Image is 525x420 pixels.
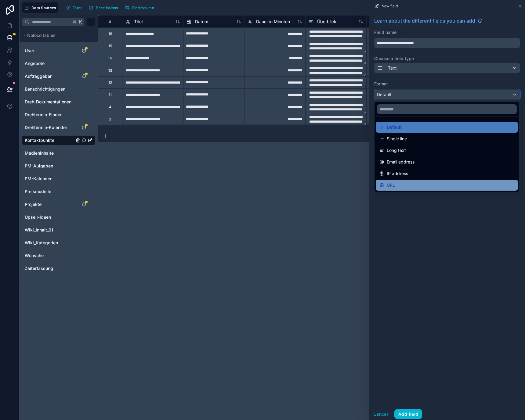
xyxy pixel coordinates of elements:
[25,163,74,169] a: PM-Aufgaben
[25,188,51,195] span: Preismodelle
[25,176,74,182] a: PM-Kalender
[109,92,112,97] div: 11
[25,253,74,259] a: Wünsche
[25,176,52,182] span: PM-Kalender
[103,19,118,24] div: #
[63,3,84,12] button: Filter
[22,148,95,158] div: Medieninhalte
[25,201,74,207] a: Projekte
[387,181,395,189] span: URL
[22,71,95,81] div: Auftraggeber
[123,3,156,12] button: Find column
[387,124,402,131] span: Default
[25,86,74,92] a: Benachrichtigungen
[25,137,74,143] a: Kontaktpunkte
[22,264,95,273] div: Zeiterfassung
[134,19,143,25] span: Titel
[25,112,74,118] a: Drehtermin-Finder
[31,5,56,10] span: Data Sources
[387,170,408,177] span: IP address
[108,31,112,36] div: 16
[25,201,42,207] span: Projekte
[22,123,95,132] div: Drehtermin-Kalender
[86,3,122,12] a: Permissions
[25,253,44,259] span: Wünsche
[109,105,111,109] div: 4
[22,135,95,145] div: Kontaktpunkte
[22,212,95,222] div: Upsell-Ideen
[195,19,208,25] span: Datum
[108,80,112,85] div: 12
[27,32,56,38] span: Noloco tables
[25,60,74,66] a: Angebote
[22,187,95,196] div: Preismodelle
[22,97,95,107] div: Dreh-Dokumentationen
[22,46,95,56] div: User
[109,117,111,122] div: 3
[25,112,62,118] span: Drehtermin-Finder
[22,238,95,248] div: Wiki_Kategorien
[387,135,407,142] span: Single line
[25,99,71,105] span: Dreh-Dokumentationen
[108,44,112,48] div: 15
[22,31,92,40] button: Noloco tables
[25,124,74,131] a: Drehtermin-Kalender
[25,150,74,156] a: Medieninhalte
[22,161,95,171] div: PM-Aufgaben
[108,56,112,61] div: 14
[22,2,58,13] button: Data Sources
[25,86,65,92] span: Benachrichtigungen
[108,68,112,73] div: 13
[25,227,53,233] span: Wiki_Inhalt_01
[86,3,120,12] button: Permissions
[25,265,53,271] span: Zeiterfassung
[25,60,45,66] span: Angebote
[25,227,74,233] a: Wiki_Inhalt_01
[256,19,290,25] span: Dauer in Minuten
[22,251,95,260] div: Wünsche
[25,99,74,105] a: Dreh-Dokumentationen
[96,5,118,10] span: Permissions
[22,59,95,68] div: Angebote
[25,163,53,169] span: PM-Aufgaben
[22,225,95,235] div: Wiki_Inhalt_01
[132,5,154,10] span: Find column
[25,188,74,195] a: Preismodelle
[387,147,406,154] span: Long text
[317,19,336,25] span: Überblick
[387,158,415,166] span: Email address
[25,240,74,246] a: Wiki_Kategorien
[25,240,58,246] span: Wiki_Kategorien
[73,5,82,10] span: Filter
[22,84,95,94] div: Benachrichtigungen
[22,199,95,209] div: Projekte
[25,73,52,79] span: Auftraggeber
[25,214,74,220] a: Upsell-Ideen
[25,265,74,271] a: Zeiterfassung
[25,73,74,79] a: Auftraggeber
[25,150,54,156] span: Medieninhalte
[78,20,83,24] span: K
[25,48,34,54] span: User
[22,174,95,184] div: PM-Kalender
[22,110,95,120] div: Drehtermin-Finder
[25,214,51,220] span: Upsell-Ideen
[25,124,67,131] span: Drehtermin-Kalender
[25,137,54,143] span: Kontaktpunkte
[25,48,74,54] a: User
